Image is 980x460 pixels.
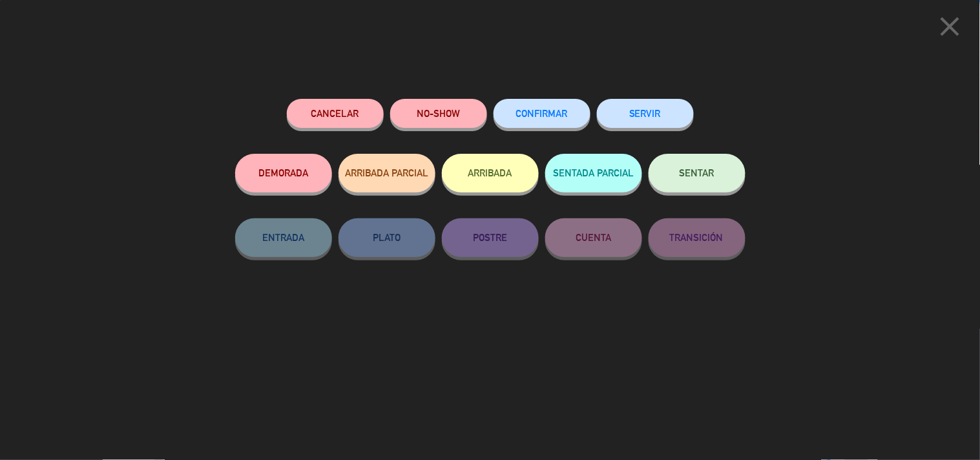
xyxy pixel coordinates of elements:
[545,154,642,193] button: SENTADA PARCIAL
[339,154,435,193] button: ARRIBADA PARCIAL
[680,167,714,178] span: SENTAR
[597,99,694,128] button: SERVIR
[235,218,332,257] button: ENTRADA
[516,108,568,119] span: CONFIRMAR
[930,10,970,48] button: close
[287,99,384,128] button: Cancelar
[339,218,435,257] button: PLATO
[649,154,745,193] button: SENTAR
[545,218,642,257] button: CUENTA
[390,99,487,128] button: NO-SHOW
[494,99,590,128] button: CONFIRMAR
[235,154,332,193] button: DEMORADA
[649,218,745,257] button: TRANSICIÓN
[345,167,428,178] span: ARRIBADA PARCIAL
[442,154,539,193] button: ARRIBADA
[442,218,539,257] button: POSTRE
[934,10,966,43] i: close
